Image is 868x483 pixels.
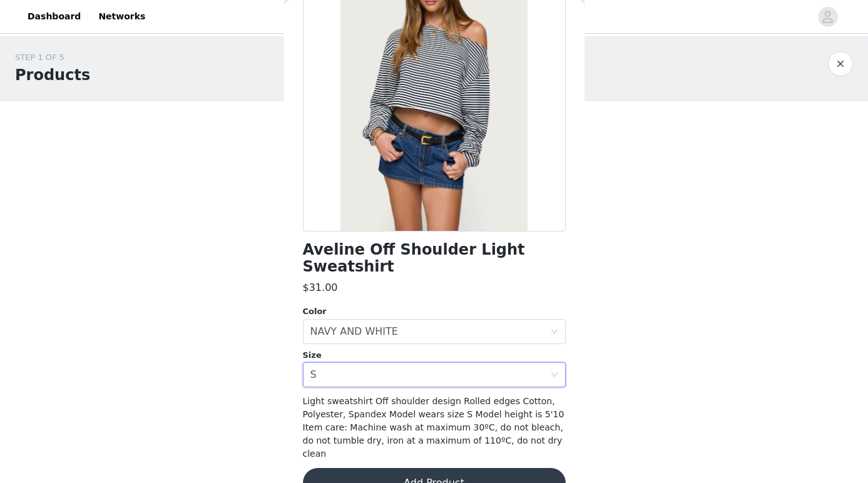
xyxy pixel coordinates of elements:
[303,241,566,275] h1: Aveline Off Shoulder Light Sweatshirt
[15,64,90,86] h1: Products
[303,349,566,362] div: Size
[310,363,317,387] div: S
[310,320,398,343] div: NAVY AND WHITE
[91,3,153,31] a: Networks
[303,280,338,295] h3: $31.00
[822,7,834,27] div: avatar
[15,51,90,64] div: STEP 1 OF 5
[303,396,564,459] span: Light sweatshirt Off shoulder design Rolled edges Cotton, Polyester, Spandex Model wears size S M...
[20,3,88,31] a: Dashboard
[303,305,566,318] div: Color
